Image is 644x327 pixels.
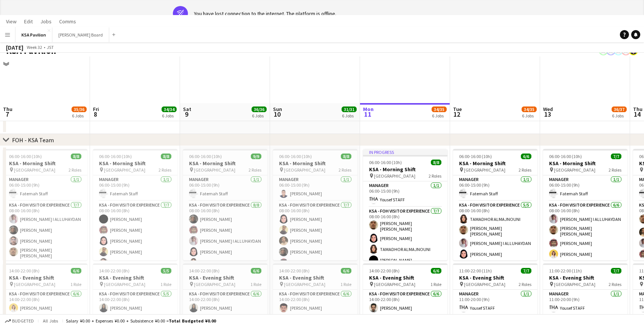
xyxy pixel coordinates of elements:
span: 6/6 [431,268,441,274]
span: [GEOGRAPHIC_DATA] [554,167,595,173]
span: View [6,18,17,25]
span: 11:00-22:00 (11h) [459,268,492,274]
span: Sun [273,106,282,113]
span: 34/35 [522,106,537,112]
span: 9/9 [251,154,261,159]
button: Budgeted [4,317,35,325]
span: Edit [24,18,33,25]
div: In progress [363,149,447,155]
span: 06:00-16:00 (10h) [279,154,312,159]
app-card-role: Manager1/111:00-20:00 (9h)Yousef STAFF [543,290,627,315]
h3: KSA - Evening Shift [3,274,87,281]
app-card-role: Manager1/106:00-15:00 (9h)Yousef STAFF [363,181,447,207]
span: 1 Role [70,281,81,287]
span: 31/31 [342,106,357,112]
span: 36/37 [612,106,627,112]
div: 6 Jobs [522,113,536,119]
span: [GEOGRAPHIC_DATA] [194,281,235,287]
h3: KSA - Evening Shift [453,274,537,281]
span: 13 [542,110,553,119]
app-job-card: 06:00-16:00 (10h)9/9KSA - Morning Shift [GEOGRAPHIC_DATA]2 RolesManager1/106:00-15:00 (9h)Fatemah... [183,149,267,260]
app-job-card: 06:00-16:00 (10h)8/8KSA - Morning Shift [GEOGRAPHIC_DATA]2 RolesManager1/106:00-15:00 (9h)Fatemah... [3,149,87,260]
div: 6 Jobs [432,113,446,119]
span: [GEOGRAPHIC_DATA] [104,281,145,287]
app-card-role: Manager1/106:00-15:00 (9h)Fatemah Staff [453,175,537,201]
span: 7/7 [611,268,621,274]
app-job-card: 06:00-16:00 (10h)8/8KSA - Morning Shift [GEOGRAPHIC_DATA]2 RolesManager1/106:00-15:00 (9h)[PERSON... [273,149,357,260]
span: 14:00-22:00 (8h) [9,268,40,274]
span: Sat [183,106,191,113]
span: 34/34 [162,106,177,112]
span: 2 Roles [519,281,531,287]
span: [GEOGRAPHIC_DATA] [374,281,415,287]
span: [GEOGRAPHIC_DATA] [14,167,55,173]
span: 8 [92,110,99,119]
div: Salary ¥0.00 + Expenses ¥0.00 + Subsistence ¥0.00 = [66,318,216,324]
span: [GEOGRAPHIC_DATA] [14,281,55,287]
span: 8/8 [431,160,441,165]
span: 6/6 [251,268,261,274]
a: Jobs [37,17,55,26]
span: Thu [633,106,642,113]
span: 11:00-22:00 (11h) [549,268,582,274]
span: 1 Role [160,281,171,287]
app-job-card: In progress06:00-16:00 (10h)8/8KSA - Morning Shift [GEOGRAPHIC_DATA]2 RolesManager1/106:00-15:00 ... [363,149,447,260]
span: 6/6 [341,268,351,274]
h3: KSA - Evening Shift [273,274,357,281]
a: Comms [56,17,79,26]
a: View [3,17,20,26]
span: 8/8 [71,154,81,159]
app-card-role: KSA - FOH Visitor Experience5/508:00-16:00 (8h)TAMADHOR ALMAJNOUNI[PERSON_NAME] [PERSON_NAME][PER... [453,201,537,272]
span: All jobs [41,318,60,324]
span: 06:00-16:00 (10h) [9,154,42,159]
span: [GEOGRAPHIC_DATA] [284,281,325,287]
app-job-card: 06:00-16:00 (10h)6/6KSA - Morning Shift [GEOGRAPHIC_DATA]2 RolesManager1/106:00-15:00 (9h)Fatemah... [453,149,537,260]
span: 14:00-22:00 (8h) [369,268,400,274]
span: 12 [452,110,462,119]
h3: KSA - Morning Shift [3,160,87,167]
span: [GEOGRAPHIC_DATA] [464,281,505,287]
div: JST [47,44,54,50]
span: 2 Roles [609,281,621,287]
span: 6/6 [521,154,531,159]
span: 14:00-22:00 (8h) [279,268,310,274]
span: 06:00-16:00 (10h) [189,154,222,159]
app-card-role: KSA - FOH Visitor Experience7/708:00-16:00 (8h)[PERSON_NAME] [PERSON_NAME][PERSON_NAME]TAMADHOR A... [363,207,447,300]
button: KSA Pavilion [15,27,52,42]
h3: KSA - Morning Shift [93,160,177,167]
app-job-card: 06:00-16:00 (10h)7/7KSA - Morning Shift [GEOGRAPHIC_DATA]2 RolesManager1/106:00-15:00 (9h)Fatemah... [543,149,627,260]
span: Jobs [40,18,52,25]
span: 9 [182,110,191,119]
span: 6/6 [71,268,81,274]
span: 1 Role [430,281,441,287]
span: 06:00-16:00 (10h) [459,154,492,159]
span: 2 Roles [249,167,261,173]
app-card-role: Manager1/106:00-15:00 (9h)Fatemah Staff [93,175,177,201]
h3: KSA - Morning Shift [183,160,267,167]
app-card-role: Manager1/106:00-15:00 (9h)Fatemah Staff [3,175,87,201]
h3: KSA - Evening Shift [543,274,627,281]
app-job-card: 06:00-16:00 (10h)8/8KSA - Morning Shift [GEOGRAPHIC_DATA]2 RolesManager1/106:00-15:00 (9h)Fatemah... [93,149,177,260]
span: 11 [362,110,374,119]
div: 6 Jobs [342,113,356,119]
span: 2 Roles [339,167,351,173]
div: 6 Jobs [162,113,176,119]
app-card-role: KSA - FOH Visitor Experience7/708:00-16:00 (8h)[PERSON_NAME][PERSON_NAME][PERSON_NAME][PERSON_NAM... [273,201,357,294]
span: [GEOGRAPHIC_DATA] [374,173,415,179]
span: 06:00-16:00 (10h) [549,154,582,159]
app-card-role: Manager1/111:00-20:00 (9h)Yousef STAFF [453,290,537,315]
app-card-role: Manager1/106:00-15:00 (9h)Fatemah Staff [183,175,267,201]
h3: KSA - Morning Shift [363,166,447,173]
div: FOH - KSA Team [12,136,54,144]
span: Week 32 [25,44,44,50]
span: [GEOGRAPHIC_DATA] [194,167,235,173]
span: Tue [453,106,462,113]
h3: KSA - Evening Shift [183,274,267,281]
span: 2 Roles [159,167,171,173]
h3: KSA - Morning Shift [543,160,627,167]
span: 8/8 [341,154,351,159]
span: 35/36 [72,106,87,112]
